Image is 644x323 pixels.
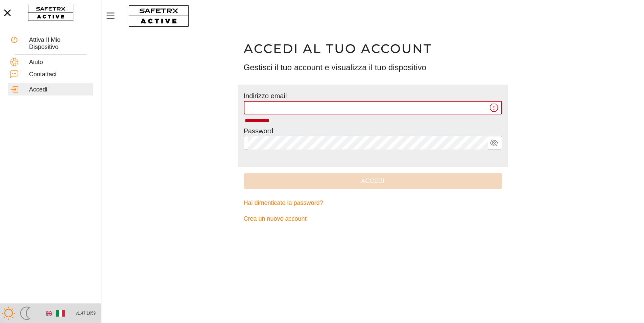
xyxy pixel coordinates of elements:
[244,198,323,208] span: Hai dimenticato la password?
[244,214,307,224] span: Crea un nuovo account
[19,306,32,320] img: ModeDark.svg
[244,92,287,100] label: Indirizzo email
[46,310,52,316] img: en.svg
[244,62,502,73] h3: Gestisci il tuo account e visualizza il tuo dispositivo
[244,211,502,227] a: Crea un nuovo account
[29,36,91,51] div: Attiva Il Mio Dispositivo
[29,86,91,93] div: Accedi
[10,70,18,78] img: ContactUs.svg
[244,41,502,56] h1: Accedi al tuo account
[72,308,100,319] button: v1.47.1659
[55,307,66,319] button: Italiano
[244,127,273,135] label: Password
[29,59,91,66] div: Aiuto
[105,9,122,23] button: Menu
[76,310,96,317] span: v1.47.1659
[244,173,502,189] button: Accedi
[10,58,18,66] img: Help.svg
[2,306,15,320] img: ModeLight.svg
[43,307,55,319] button: Inglese
[249,176,497,186] span: Accedi
[56,309,65,318] img: it.svg
[29,71,91,78] div: Contattaci
[244,195,502,211] a: Hai dimenticato la password?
